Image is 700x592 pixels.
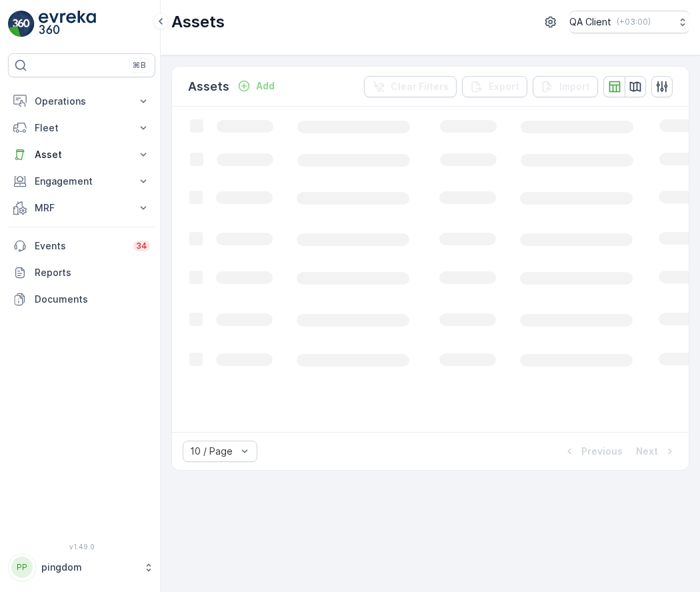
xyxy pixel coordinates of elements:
[256,79,275,93] p: Add
[8,543,155,551] span: v 1.49.0
[8,286,155,313] a: Documents
[569,15,611,29] p: QA Client
[364,76,457,97] button: Clear Filters
[569,11,689,33] button: QA Client(+03:00)
[133,60,146,71] p: ⌘B
[35,121,129,135] p: Fleet
[171,11,225,33] p: Assets
[462,76,527,97] button: Export
[8,259,155,286] a: Reports
[559,80,590,93] p: Import
[561,443,624,459] button: Previous
[188,77,229,96] p: Assets
[8,233,155,259] a: Events34
[533,76,598,97] button: Import
[8,141,155,168] button: Asset
[35,266,150,279] p: Reports
[8,11,35,37] img: logo
[35,293,150,306] p: Documents
[391,80,449,93] p: Clear Filters
[8,168,155,195] button: Engagement
[635,443,678,459] button: Next
[581,445,623,458] p: Previous
[617,17,651,27] p: ( +03:00 )
[8,195,155,221] button: MRF
[11,557,33,578] div: PP
[136,241,147,251] p: 34
[41,561,137,574] p: pingdom
[8,88,155,115] button: Operations
[35,201,129,215] p: MRF
[636,445,658,458] p: Next
[35,175,129,188] p: Engagement
[35,95,129,108] p: Operations
[35,148,129,161] p: Asset
[35,239,125,253] p: Events
[39,11,96,37] img: logo_light-DOdMpM7g.png
[8,115,155,141] button: Fleet
[8,553,155,581] button: PPpingdom
[489,80,519,93] p: Export
[232,78,280,94] button: Add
